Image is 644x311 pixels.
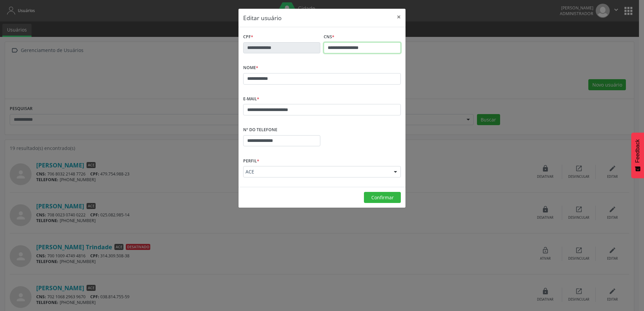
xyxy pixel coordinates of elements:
[324,32,334,42] label: CNS
[371,194,394,201] span: Confirmar
[243,32,253,42] label: CPF
[243,63,258,73] label: Nome
[631,133,644,178] button: Feedback - Mostrar pesquisa
[364,192,401,203] button: Confirmar
[243,156,259,166] label: Perfil
[243,13,282,22] h5: Editar usuário
[635,139,641,163] span: Feedback
[243,94,259,104] label: E-mail
[392,9,406,25] button: Close
[243,125,277,135] label: Nº do Telefone
[246,168,387,175] span: ACE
